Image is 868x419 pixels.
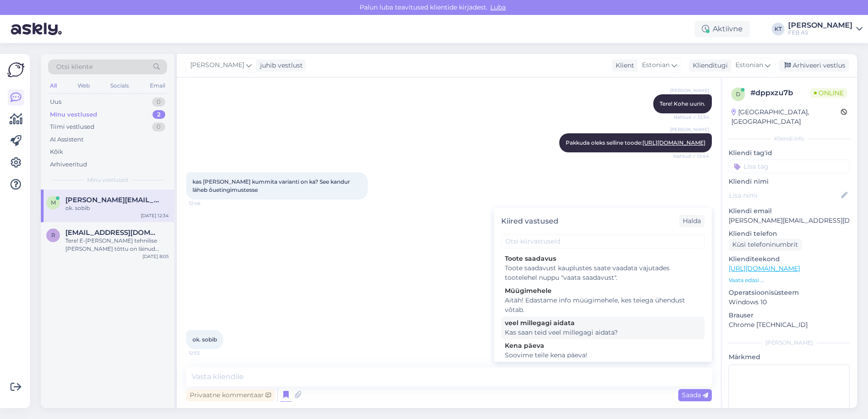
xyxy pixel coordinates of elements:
div: [DATE] 8:05 [143,253,169,260]
div: ok. sobib [65,204,169,212]
div: Kiired vastused [501,216,558,227]
div: [DATE] 12:34 [141,212,169,219]
div: 0 [152,97,165,107]
div: Kas saan teid veel millegagi aidata? [505,328,701,337]
p: Kliendi email [729,206,850,216]
p: [PERSON_NAME][EMAIL_ADDRESS][DOMAIN_NAME] [729,216,850,225]
div: Klienditugi [689,61,728,70]
span: r [51,232,55,239]
p: Klienditeekond [729,254,850,264]
a: [URL][DOMAIN_NAME] [642,139,705,146]
p: Vaata edasi ... [729,276,850,284]
div: Privaatne kommentaar [186,389,275,401]
p: Märkmed [729,352,850,362]
div: Tiimi vestlused [50,122,94,132]
span: kas [PERSON_NAME] kummita varianti on ka? See kandur läheb õuetingimustesse [192,178,351,193]
p: Chrome [TECHNICAL_ID] [729,320,850,330]
div: # dppxzu7b [750,88,810,98]
span: Luba [488,3,508,11]
div: Toote saadavus [505,254,701,263]
span: Estonian [642,60,670,70]
span: Online [810,88,847,98]
span: Tere! Kohe uurin. [660,100,705,107]
div: veel millegagi aidata [505,318,701,328]
img: Askly Logo [7,61,25,78]
div: Web [76,80,92,92]
span: reinelill2@gmail.com [65,229,160,237]
input: Lisa tag [729,160,850,173]
div: juhib vestlust [256,61,303,70]
div: Aitäh! Edastame info müügimehele, kes teiega ühendust võtab. [505,296,701,315]
div: All [48,80,59,92]
div: Socials [108,80,131,92]
p: Brauser [729,311,850,320]
div: [PERSON_NAME] [729,339,850,347]
div: Tere! E-[PERSON_NAME] tehnilise [PERSON_NAME] tõttu on läinud mõlemad tellimused tühistamisele. V... [65,237,169,253]
a: [PERSON_NAME]FEB AS [788,22,863,36]
div: Email [148,80,167,92]
span: Otsi kliente [56,62,93,72]
div: FEB AS [788,29,853,36]
span: [PERSON_NAME] [670,126,709,133]
input: Otsi kiirvastuseid [501,234,705,248]
div: Müügimehele [505,286,701,296]
span: Estonian [735,60,763,70]
span: Saada [682,391,708,399]
span: [PERSON_NAME] [670,87,709,94]
div: Toote saadavust kauplustes saate vaadata vajutades tootelehel nuppu "vaata saadavust". [505,263,701,283]
div: Klient [612,61,634,70]
div: Küsi telefoninumbrit [729,239,802,251]
span: 12:53 [189,350,223,356]
span: d [736,91,740,97]
div: Aktiivne [695,21,750,37]
span: [PERSON_NAME] [190,60,244,70]
div: Kena päeva [505,341,701,351]
div: Uus [50,97,61,107]
div: Kõik [50,147,63,156]
div: Halda [679,215,705,227]
div: [GEOGRAPHIC_DATA], [GEOGRAPHIC_DATA] [731,107,841,127]
div: Kliendi info [729,135,850,143]
div: AI Assistent [50,135,84,144]
p: Kliendi nimi [729,177,850,186]
div: [PERSON_NAME] [788,22,853,29]
p: Windows 10 [729,297,850,307]
div: Arhiveeri vestlus [779,59,849,72]
span: ok. sobib [192,336,217,343]
span: m [51,199,56,206]
input: Lisa nimi [729,190,839,200]
div: 0 [152,122,165,132]
a: [URL][DOMAIN_NAME] [729,264,800,273]
div: Minu vestlused [50,110,97,119]
div: Arhiveeritud [50,160,87,169]
p: Kliendi tag'id [729,148,850,158]
span: Pakkuda oleks selline toode: [566,139,705,146]
div: 2 [153,110,165,119]
span: Minu vestlused [87,176,128,184]
span: 12:46 [189,200,223,207]
span: Nähtud ✓ 12:34 [674,114,709,121]
div: Soovime teile kena päeva! [505,351,701,360]
span: Nähtud ✓ 12:44 [673,153,709,160]
div: KT [772,23,784,35]
p: Kliendi telefon [729,229,850,239]
p: Operatsioonisüsteem [729,288,850,297]
span: marek.toht@fimarek.ee [65,196,160,204]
